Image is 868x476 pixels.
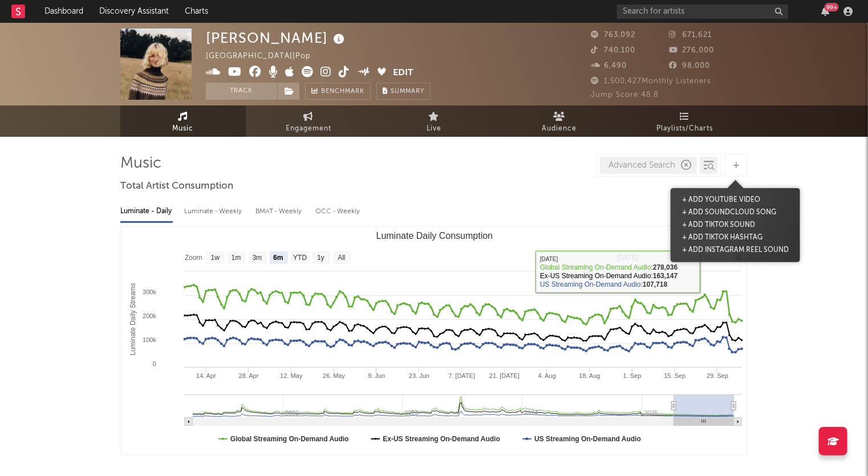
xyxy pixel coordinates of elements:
button: + Add TikTok Sound [679,219,758,231]
a: Benchmark [305,83,371,100]
span: Benchmark [321,85,364,99]
span: Live [427,122,441,136]
text: 29. Sep [707,372,728,379]
a: Playlists/Charts [622,105,748,137]
text: 28. Apr [239,372,259,379]
div: OCC - Weekly [315,202,361,221]
a: Live [371,105,497,137]
button: + Add SoundCloud Song [679,206,779,219]
text: 100k [143,336,156,343]
text: 1m [232,254,241,262]
text: 4. Aug [538,372,556,379]
span: Music [173,122,194,136]
text: → [670,254,676,262]
text: 1w [211,254,220,262]
text: 1. Sep [623,372,642,379]
div: [GEOGRAPHIC_DATA] | Pop [206,50,324,63]
button: Track [206,83,277,100]
button: 99+ [821,7,829,16]
div: BMAT - Weekly [255,202,304,221]
button: Edit [394,66,414,80]
div: + Add YouTube Video [679,194,792,206]
text: Global Streaming On-Demand Audio [230,435,349,443]
text: 12. May [280,372,303,379]
text: 7. [DATE] [448,372,475,379]
div: Luminate - Weekly [184,202,244,221]
text: YTD [293,254,307,262]
span: 1,500,427 Monthly Listeners [591,78,711,85]
div: Advanced Search [600,157,697,174]
input: Search for artists [617,5,788,19]
text: 0 [153,360,156,367]
svg: Luminate Daily Consumption [121,226,748,454]
text: US Streaming On-Demand Audio [534,435,641,443]
text: 18. Aug [579,372,600,379]
button: + Add TikTok Hashtag [679,231,765,244]
button: + Add Instagram Reel Sound [679,244,792,257]
text: All [338,254,345,262]
text: 9. Jun [368,372,385,379]
div: 99 + [825,3,839,11]
a: Audience [497,105,622,137]
span: Playlists/Charts [657,122,713,136]
text: 6m [273,254,283,262]
text: Luminate Daily Consumption [376,231,493,241]
span: Total Artist Consumption [120,180,233,193]
text: 23. Jun [409,372,429,379]
span: 740,100 [591,47,635,54]
text: 14. Apr [196,372,216,379]
text: [DATE] [617,254,639,262]
span: Summary [391,88,424,95]
text: Zoom [185,254,202,262]
span: 6,490 [591,62,627,70]
text: 3m [253,254,262,262]
div: [PERSON_NAME] [206,29,347,47]
span: Engagement [286,122,331,136]
a: Music [120,105,246,137]
text: 21. [DATE] [489,372,520,379]
text: Ex-US Streaming On-Demand Audio [383,435,500,443]
text: 300k [143,288,156,295]
text: 200k [143,312,156,319]
text: 1y [317,254,325,262]
span: 763,092 [591,31,635,39]
span: Audience [542,122,577,136]
div: Luminate - Daily [120,202,173,221]
a: Engagement [246,105,371,137]
span: 98,000 [670,62,711,70]
text: 26. May [323,372,346,379]
button: + Add YouTube Video [679,194,763,206]
text: 15. Sep [664,372,686,379]
span: Jump Score: 48.8 [591,91,659,99]
text: Luminate Daily Streams [129,283,137,355]
span: 276,000 [670,47,715,54]
span: 671,621 [670,31,712,39]
button: Summary [376,83,431,100]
